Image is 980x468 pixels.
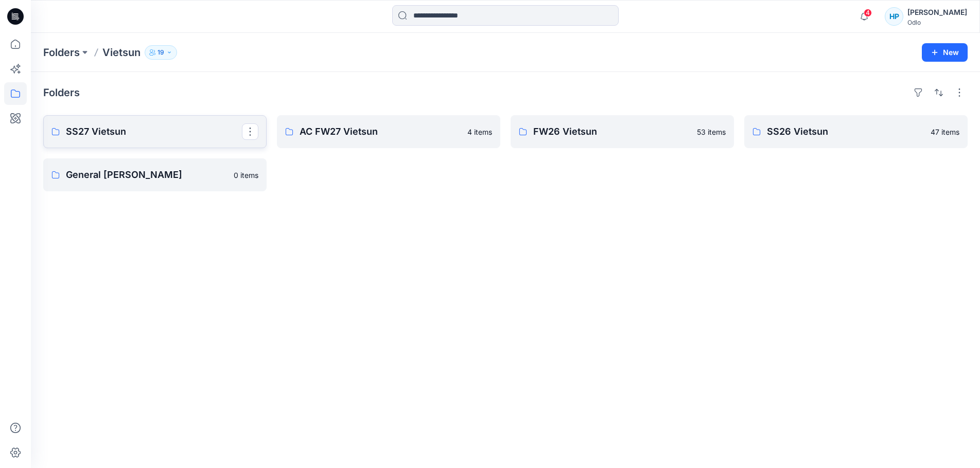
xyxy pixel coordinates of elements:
[102,45,141,60] p: Vietsun
[907,19,967,26] div: Odlo
[145,45,177,60] button: 19
[864,9,872,17] span: 4
[533,124,691,139] p: FW26 Vietsun
[931,127,959,137] p: 47 items
[697,127,726,137] p: 53 items
[43,115,267,148] a: SS27 Vietsun
[43,86,80,99] h4: Folders
[922,43,968,62] button: New
[277,115,500,148] a: AC FW27 Vietsun4 items
[300,124,461,139] p: AC FW27 Vietsun
[43,45,80,60] a: Folders
[907,6,967,19] div: [PERSON_NAME]
[43,158,267,191] a: General [PERSON_NAME]0 items
[511,115,734,148] a: FW26 Vietsun53 items
[744,115,968,148] a: SS26 Vietsun47 items
[66,168,227,182] p: General [PERSON_NAME]
[234,170,258,181] p: 0 items
[66,124,242,139] p: SS27 Vietsun
[157,47,164,58] p: 19
[467,127,492,137] p: 4 items
[767,124,924,139] p: SS26 Vietsun
[885,7,903,26] div: HP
